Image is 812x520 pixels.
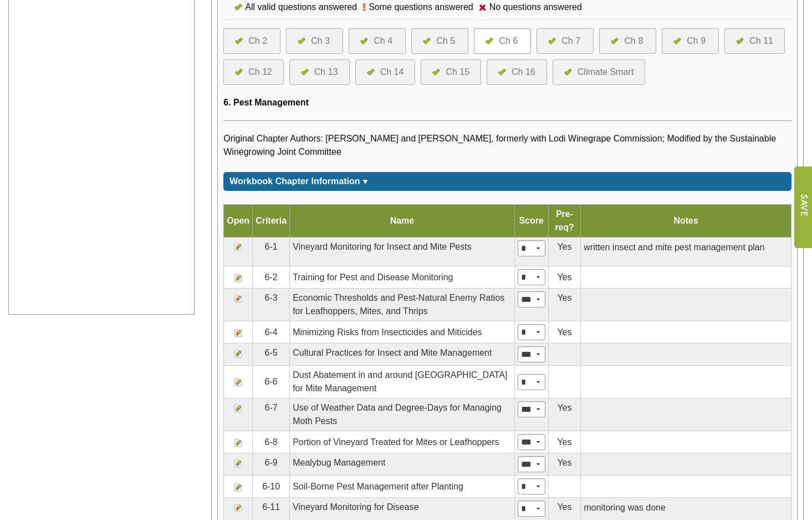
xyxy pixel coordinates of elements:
td: Portion of Vineyard Treated for Mites or Leafhoppers [290,431,515,453]
span: 6. Pest Management [223,98,309,107]
img: sort_arrow_down.gif [362,180,368,184]
p: written insect and mite pest management plan [584,240,788,255]
div: Ch 12 [248,65,272,79]
a: Ch 2 [235,34,269,48]
div: Ch 11 [749,34,773,48]
input: Submit [794,166,812,248]
a: Ch 5 [423,34,457,48]
td: 6-2 [253,266,290,289]
img: icon-all-questions-answered.png [548,38,556,44]
div: All valid questions answered [242,1,362,14]
div: Climate Smart [578,65,634,79]
img: icon-all-questions-answered.png [432,69,440,75]
td: 6-8 [253,431,290,453]
td: Vineyard Monitoring for Insect and Mite Pests [290,237,515,266]
div: Ch 14 [380,65,404,79]
div: Ch 8 [624,34,643,48]
img: icon-all-questions-answered.png [360,38,368,44]
div: Ch 16 [512,65,535,79]
td: Yes [548,453,581,476]
a: Ch 8 [611,34,645,48]
img: icon-all-questions-answered.png [234,4,242,11]
td: 6-4 [253,321,290,344]
div: Ch 5 [436,34,455,48]
td: Yes [548,398,581,431]
div: Ch 4 [374,34,392,48]
td: 6-9 [253,453,290,476]
a: Climate Smart [564,65,634,79]
img: icon-some-questions-answered.png [362,3,366,12]
td: Yes [548,321,581,344]
a: Ch 15 [432,65,469,79]
a: Ch 4 [360,34,394,48]
div: Click for more or less content [223,172,791,191]
img: icon-no-questions-answered.png [479,4,487,11]
th: Notes [581,204,791,237]
td: Economic Thresholds and Pest-Natural Enemy Ratios for Leafhoppers, Mites, and Thrips [290,289,515,321]
td: Mealybug Management [290,453,515,476]
img: icon-all-questions-answered.png [736,38,744,44]
div: No questions answered [487,1,588,14]
div: Ch 9 [687,34,706,48]
td: 6-3 [253,289,290,321]
a: Ch 7 [548,34,582,48]
div: Ch 13 [314,65,338,79]
div: Ch 6 [499,34,518,48]
img: icon-all-questions-answered.png [235,38,243,44]
a: Ch 9 [673,34,707,48]
td: Minimizing Risks from Insecticides and Miticides [290,321,515,344]
td: Training for Pest and Disease Monitoring [290,266,515,289]
td: Cultural Practices for Insect and Mite Management [290,344,515,366]
img: icon-all-questions-answered.png [564,69,572,75]
a: Ch 14 [367,65,404,79]
div: Ch 3 [311,34,330,48]
img: icon-all-questions-answered.png [486,38,493,44]
td: 6-6 [253,366,290,398]
img: icon-all-questions-answered.png [611,38,619,44]
a: Ch 11 [736,34,773,48]
th: Score [514,204,548,237]
td: Yes [548,431,581,453]
th: Open [224,204,253,237]
img: icon-all-questions-answered.png [235,69,243,75]
span: Workbook Chapter Information [229,176,360,186]
th: Name [290,204,515,237]
img: icon-all-questions-answered.png [298,38,305,44]
img: icon-all-questions-answered.png [367,69,375,75]
td: Dust Abatement in and around [GEOGRAPHIC_DATA] for Mite Management [290,366,515,398]
div: Ch 15 [446,65,469,79]
td: Yes [548,289,581,321]
a: Ch 13 [301,65,338,79]
img: icon-all-questions-answered.png [498,69,506,75]
td: 6-10 [253,476,290,498]
p: monitoring was done [584,501,788,515]
img: icon-all-questions-answered.png [673,38,681,44]
td: Yes [548,237,581,266]
td: 6-7 [253,398,290,431]
td: Yes [548,266,581,289]
td: 6-1 [253,237,290,266]
td: 6-5 [253,344,290,366]
a: Ch 12 [235,65,272,79]
div: Some questions answered [366,1,479,14]
td: Use of Weather Data and Degree-Days for Managing Moth Pests [290,398,515,431]
th: Pre-req? [548,204,581,237]
span: Original Chapter Authors: [PERSON_NAME] and [PERSON_NAME], formerly with Lodi Winegrape Commissio... [223,134,776,156]
div: Ch 2 [248,34,267,48]
div: Ch 7 [561,34,580,48]
img: icon-all-questions-answered.png [423,38,431,44]
td: Soil-Borne Pest Management after Planting [290,476,515,498]
img: icon-all-questions-answered.png [301,69,309,75]
th: Criteria [253,204,290,237]
a: Ch 3 [298,34,331,48]
a: Ch 16 [498,65,535,79]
